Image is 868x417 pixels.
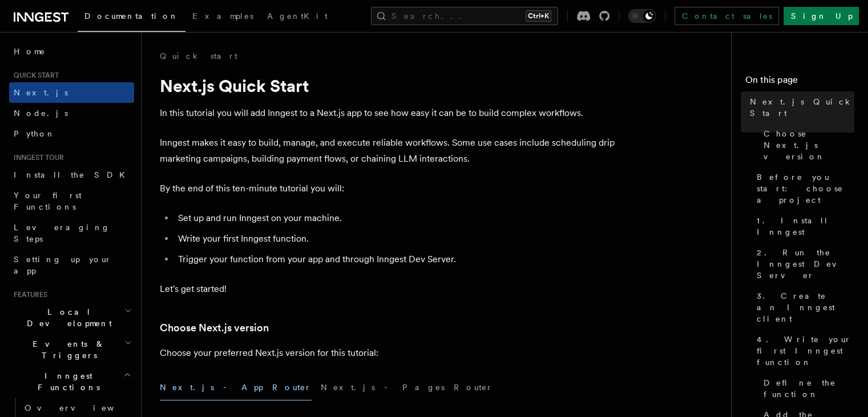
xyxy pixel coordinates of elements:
span: Features [9,290,47,299]
li: Set up and run Inngest on your machine. [175,210,616,226]
h4: On this page [745,73,854,91]
li: Trigger your function from your app and through Inngest Dev Server. [175,251,616,267]
span: Next.js Quick Start [750,96,854,119]
span: Before you start: choose a project [757,171,854,206]
a: Documentation [78,3,185,32]
span: Node.js [14,109,68,118]
span: Define the function [764,377,854,400]
a: Before you start: choose a project [752,167,854,210]
span: 4. Write your first Inngest function [757,334,854,368]
p: Inngest makes it easy to build, manage, and execute reliable workflows. Some use cases include sc... [160,135,616,167]
p: Let's get started! [160,281,616,297]
a: Sign Up [784,7,859,25]
span: 3. Create an Inngest client [757,290,854,324]
a: Install the SDK [9,165,134,185]
span: Overview [25,403,142,412]
a: 1. Install Inngest [752,210,854,242]
button: Next.js - App Router [160,375,312,400]
a: 2. Run the Inngest Dev Server [752,242,854,286]
button: Inngest Functions [9,366,134,398]
span: Quick start [9,71,59,80]
p: By the end of this ten-minute tutorial you will: [160,181,616,197]
span: Setting up your app [14,255,112,275]
a: Contact sales [675,7,779,25]
a: Define the function [759,372,854,404]
span: Events & Triggers [9,338,124,361]
button: Search...Ctrl+K [371,7,558,25]
a: 3. Create an Inngest client [752,286,854,329]
a: Python [9,123,134,144]
a: Quick start [160,50,237,62]
span: Next.js [14,88,68,97]
span: Inngest tour [9,153,64,162]
p: In this tutorial you will add Inngest to a Next.js app to see how easy it can be to build complex... [160,105,616,121]
span: Choose Next.js version [764,128,854,162]
a: Choose Next.js version [759,123,854,167]
span: 2. Run the Inngest Dev Server [757,247,854,281]
a: Leveraging Steps [9,217,134,249]
span: 1. Install Inngest [757,215,854,238]
button: Local Development [9,302,134,334]
span: Documentation [84,11,179,21]
button: Toggle dark mode [628,9,656,23]
span: Examples [192,11,253,21]
span: Local Development [9,306,124,329]
a: Choose Next.js version [160,320,269,336]
span: Home [14,46,46,57]
a: Home [9,41,134,62]
span: Python [14,129,55,138]
span: Inngest Functions [9,370,123,393]
li: Write your first Inngest function. [175,231,616,247]
span: Install the SDK [14,170,132,179]
a: Your first Functions [9,185,134,217]
kbd: Ctrl+K [526,10,551,22]
p: Choose your preferred Next.js version for this tutorial: [160,345,616,361]
a: Examples [185,3,260,31]
span: Leveraging Steps [14,223,110,243]
a: 4. Write your first Inngest function [752,329,854,372]
span: AgentKit [267,11,328,21]
a: Next.js Quick Start [745,91,854,123]
a: Next.js [9,82,134,103]
button: Events & Triggers [9,334,134,366]
a: AgentKit [260,3,334,31]
button: Next.js - Pages Router [321,375,493,400]
span: Your first Functions [14,191,82,211]
a: Setting up your app [9,249,134,281]
h1: Next.js Quick Start [160,75,616,96]
a: Node.js [9,103,134,123]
